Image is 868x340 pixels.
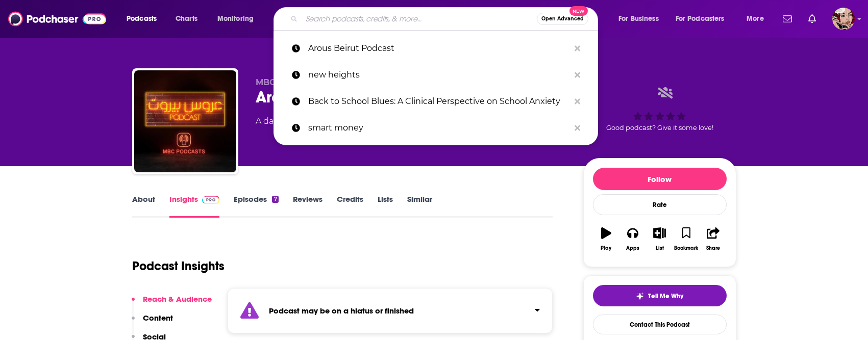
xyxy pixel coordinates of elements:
[308,35,569,62] p: Arous Beirut Podcast
[700,221,726,257] button: Share
[648,292,683,300] span: Tell Me Why
[302,11,537,27] input: Search podcasts, credits, & more...
[274,88,598,115] a: Back to School Blues: A Clinical Perspective on School Anxiety
[618,12,659,26] span: For Business
[132,294,212,313] button: Reach & Audience
[202,196,220,204] img: Podchaser Pro
[256,77,326,87] span: MBC PODCASTS
[611,11,672,27] button: open menu
[593,194,727,215] div: Rate
[143,294,212,304] p: Reach & Audience
[337,194,363,218] a: Credits
[619,221,646,257] button: Apps
[293,194,323,218] a: Reviews
[256,115,360,127] div: A daily podcast
[234,194,278,218] a: Episodes7
[169,194,220,218] a: InsightsPodchaser Pro
[593,285,727,306] button: tell me why sparkleTell Me Why
[132,194,155,218] a: About
[132,313,173,332] button: Content
[832,8,855,30] img: User Profile
[119,11,170,27] button: open menu
[636,292,644,300] img: tell me why sparkle
[274,115,598,141] a: smart money
[747,12,764,26] span: More
[134,70,236,172] img: Arous Beirut Podcast
[676,12,725,26] span: For Podcasters
[804,10,820,28] a: Show notifications dropdown
[541,16,584,21] span: Open Advanced
[283,7,608,31] div: Search podcasts, credits, & more...
[169,11,204,27] a: Charts
[832,8,855,30] span: Logged in as NBM-Suzi
[274,62,598,88] a: new heights
[656,245,664,251] div: List
[228,288,553,333] section: Click to expand status details
[739,11,777,27] button: open menu
[593,221,619,257] button: Play
[626,245,639,251] div: Apps
[674,245,698,251] div: Bookmark
[706,245,720,251] div: Share
[673,221,700,257] button: Bookmark
[272,196,278,203] div: 7
[217,12,254,26] span: Monitoring
[601,245,611,251] div: Play
[832,8,855,30] button: Show profile menu
[176,12,197,26] span: Charts
[606,124,713,132] span: Good podcast? Give it some love!
[210,11,267,27] button: open menu
[583,77,736,141] div: Good podcast? Give it some love!
[269,306,414,316] strong: Podcast may be on a hiatus or finished
[537,13,588,25] button: Open AdvancedNew
[308,62,569,88] p: new heights
[143,313,173,323] p: Content
[132,258,225,274] h1: Podcast Insights
[669,11,739,27] button: open menu
[779,10,796,28] a: Show notifications dropdown
[274,35,598,62] a: Arous Beirut Podcast
[569,6,588,16] span: New
[127,12,157,26] span: Podcasts
[407,194,432,218] a: Similar
[308,88,569,115] p: Back to School Blues: A Clinical Perspective on School Anxiety
[378,194,393,218] a: Lists
[8,9,106,29] img: Podchaser - Follow, Share and Rate Podcasts
[593,168,727,190] button: Follow
[308,115,569,141] p: smart money
[646,221,673,257] button: List
[593,315,727,334] a: Contact This Podcast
